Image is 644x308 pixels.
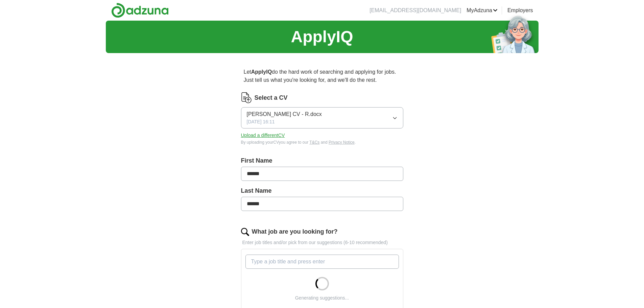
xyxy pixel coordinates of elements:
img: Adzuna logo [111,3,169,18]
div: By uploading your CV you agree to our and . [241,139,403,145]
strong: ApplyIQ [251,69,272,75]
span: [DATE] 16:11 [247,118,275,125]
h1: ApplyIQ [291,25,353,49]
a: MyAdzuna [467,6,498,15]
div: Generating suggestions... [295,294,349,302]
li: [EMAIL_ADDRESS][DOMAIN_NAME] [369,6,461,15]
p: Enter job titles and/or pick from our suggestions (6-10 recommended) [241,239,403,246]
label: Select a CV [255,93,288,102]
label: Last Name [241,186,403,195]
img: search.png [241,228,249,236]
a: Employers [507,6,533,15]
a: Privacy Notice [329,140,355,145]
input: Type a job title and press enter [245,255,399,269]
a: T&Cs [309,140,319,145]
button: [PERSON_NAME] CV - R.docx[DATE] 16:11 [241,107,403,128]
p: Let do the hard work of searching and applying for jobs. Just tell us what you're looking for, an... [241,65,403,87]
span: [PERSON_NAME] CV - R.docx [247,110,322,118]
button: Upload a differentCV [241,132,285,139]
label: What job are you looking for? [252,227,338,236]
img: CV Icon [241,92,252,103]
label: First Name [241,156,403,165]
